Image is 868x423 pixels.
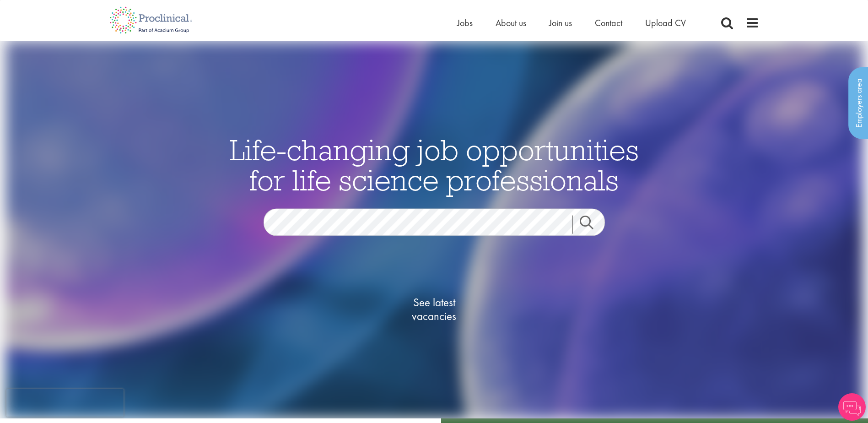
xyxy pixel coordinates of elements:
a: Job search submit button [572,216,612,234]
a: About us [496,17,526,29]
span: Life-changing job opportunities for life science professionals [230,131,639,198]
a: Join us [549,17,572,29]
a: Jobs [457,17,473,29]
span: See latest vacancies [388,296,480,323]
img: Chatbot [838,393,866,421]
iframe: reCAPTCHA [6,389,124,417]
img: candidate home [5,41,862,418]
a: Upload CV [645,17,686,29]
a: See latestvacancies [388,259,480,360]
a: Contact [595,17,622,29]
